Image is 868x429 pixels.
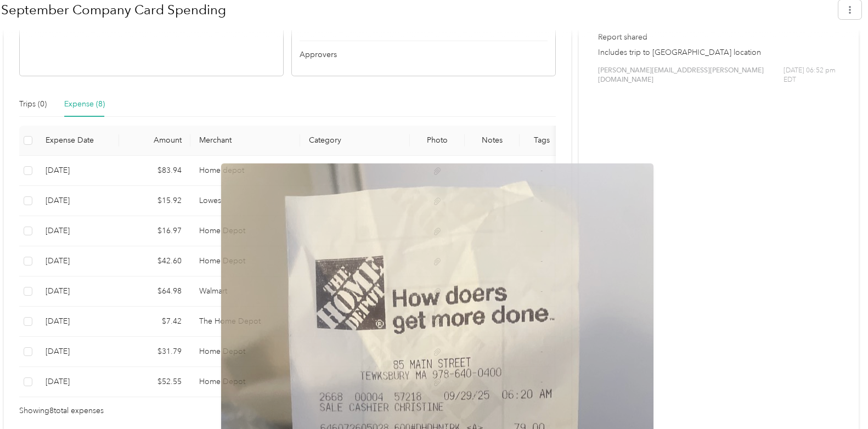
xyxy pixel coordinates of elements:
div: Expense (8) [64,98,105,110]
div: Tags [528,136,555,145]
td: 9-26-2025 [37,216,119,246]
td: Home Depot [190,216,300,246]
th: Amount [119,126,190,156]
td: 9-17-2025 [37,307,119,337]
td: $64.98 [119,276,190,307]
td: $31.79 [119,337,190,367]
th: Expense Date [37,126,119,156]
th: Notes [465,126,520,156]
th: Tags [520,126,563,156]
td: $16.97 [119,216,190,246]
th: Merchant [190,126,300,156]
span: [DATE] 06:52 pm EDT [784,66,839,85]
span: Showing 8 total expenses [19,405,104,417]
td: Home depot [190,156,300,186]
td: $7.42 [119,307,190,337]
td: 9-23-2025 [37,276,119,307]
td: Walmart [190,276,300,307]
td: 9-17-2025 [37,337,119,367]
span: Approvers [300,49,337,60]
div: Trips (0) [19,98,47,110]
span: [PERSON_NAME][EMAIL_ADDRESS][PERSON_NAME][DOMAIN_NAME] [598,66,784,85]
td: 9-16-2025 [37,367,119,397]
td: $42.60 [119,246,190,276]
td: 9-23-2025 [37,246,119,276]
td: $15.92 [119,186,190,216]
td: 9-28-2025 [37,186,119,216]
td: Home Depot [190,367,300,397]
th: Category [300,126,410,156]
td: - [520,156,563,186]
td: Lowes [190,186,300,216]
td: $52.55 [119,367,190,397]
td: $83.94 [119,156,190,186]
p: Includes trip to [GEOGRAPHIC_DATA] location [598,47,839,58]
th: Photo [410,126,465,156]
td: Home Depot [190,246,300,276]
td: 9-29-2025 [37,156,119,186]
td: Home Depot [190,337,300,367]
td: The Home Depot [190,307,300,337]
